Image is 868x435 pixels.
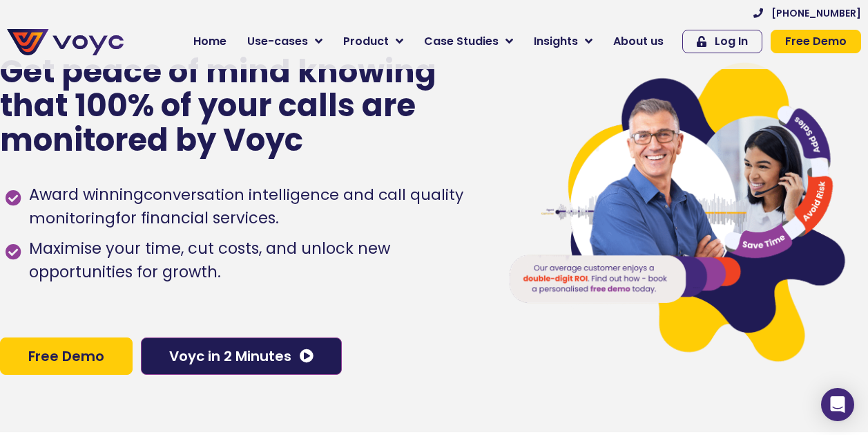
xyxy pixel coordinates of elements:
a: Free Demo [771,30,861,53]
span: Use-cases [247,33,308,50]
a: Insights [523,28,603,55]
a: Home [183,28,237,55]
a: Product [333,28,414,55]
a: Voyc in 2 Minutes [141,337,342,375]
span: About us [613,33,664,50]
a: [PHONE_NUMBER] [753,8,861,18]
span: [PHONE_NUMBER] [771,8,861,18]
a: About us [603,28,674,55]
img: voyc-full-logo [7,29,124,55]
span: Voyc in 2 Minutes [169,349,291,363]
span: Job title [176,112,223,128]
h1: conversation intelligence and call quality monitoring [29,184,463,229]
span: Phone [176,55,211,71]
span: Free Demo [28,349,104,363]
span: Award winning for financial services. [26,183,481,230]
span: Log In [715,36,748,47]
span: Maximise your time, cut costs, and unlock new opportunities for growth. [26,237,481,284]
div: Open Intercom Messenger [821,388,854,421]
a: Case Studies [414,28,523,55]
span: Insights [534,33,578,50]
span: Product [343,33,389,50]
span: Free Demo [785,36,847,47]
span: Case Studies [424,33,499,50]
a: Log In [682,30,762,53]
a: Use-cases [237,28,333,55]
span: Home [193,33,226,50]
